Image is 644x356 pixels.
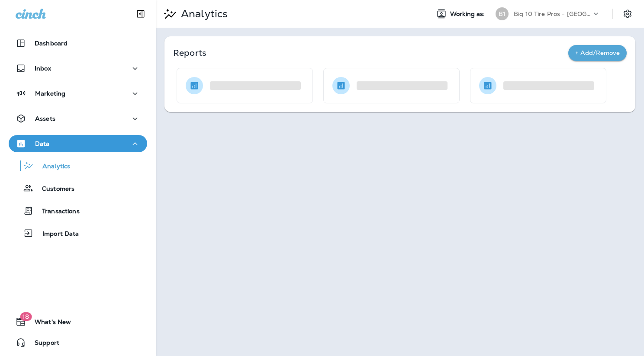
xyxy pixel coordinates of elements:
[35,90,65,97] p: Marketing
[129,5,153,22] button: Collapse Sidebar
[33,208,80,216] p: Transactions
[9,60,147,77] button: Inbox
[620,6,635,22] button: Settings
[9,35,147,52] button: Dashboard
[9,135,147,152] button: Data
[20,312,32,321] span: 18
[9,224,147,242] button: Import Data
[9,110,147,127] button: Assets
[34,163,70,171] p: Analytics
[26,318,71,329] span: What's New
[34,230,79,238] p: Import Data
[35,40,68,47] p: Dashboard
[9,85,147,102] button: Marketing
[35,140,50,147] p: Data
[9,179,147,197] button: Customers
[35,65,51,72] p: Inbox
[33,185,74,193] p: Customers
[568,45,627,61] button: + Add/Remove
[9,157,147,175] button: Analytics
[450,10,487,18] span: Working as:
[26,339,59,350] span: Support
[9,313,147,330] button: 18What's New
[177,7,228,20] p: Analytics
[514,10,592,17] p: Big 10 Tire Pros - [GEOGRAPHIC_DATA]
[173,47,568,59] p: Reports
[496,7,509,20] div: B1
[9,334,147,351] button: Support
[35,115,55,122] p: Assets
[9,202,147,220] button: Transactions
